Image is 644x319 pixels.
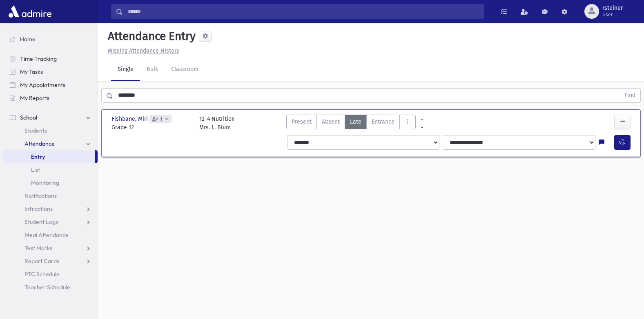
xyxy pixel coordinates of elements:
[286,115,416,132] div: AttTypes
[25,192,57,199] span: Notifications
[159,117,164,122] span: 1
[20,35,36,43] span: Home
[3,176,98,189] a: Monitoring
[25,284,70,291] span: Teacher Schedule
[3,78,98,91] a: My Appointments
[292,117,312,126] span: Present
[199,115,235,132] div: 12-4 Nutrition Mrs. L. Blum
[7,3,53,20] img: AdmirePro
[105,47,179,54] a: Missing Attendance History
[20,81,65,89] span: My Appointments
[25,218,58,226] span: Student Logs
[3,111,98,124] a: School
[111,58,140,81] a: Single
[602,5,623,11] span: rsteiner
[3,163,98,176] a: List
[3,137,98,150] a: Attendance
[3,33,98,46] a: Home
[350,117,361,126] span: Late
[140,58,165,81] a: Bulk
[25,270,60,278] span: PTC Schedule
[3,91,98,104] a: My Reports
[25,257,59,265] span: Report Cards
[3,228,98,241] a: Meal Attendance
[20,55,57,62] span: Time Tracking
[105,29,196,43] h5: Attendance Entry
[602,11,623,18] span: User
[31,179,59,186] span: Monitoring
[3,241,98,255] a: Test Marks
[25,205,53,213] span: Infractions
[20,94,49,102] span: My Reports
[3,65,98,78] a: My Tasks
[20,68,43,75] span: My Tasks
[25,231,69,239] span: Meal Attendance
[3,52,98,65] a: Time Tracking
[108,47,179,54] u: Missing Attendance History
[3,189,98,202] a: Notifications
[31,153,45,160] span: Entry
[3,281,98,294] a: Teacher Schedule
[25,140,55,147] span: Attendance
[25,127,47,134] span: Students
[619,89,640,102] button: Find
[31,166,40,173] span: List
[322,117,340,126] span: Absent
[3,202,98,215] a: Infractions
[165,58,205,81] a: Classroom
[111,115,149,123] span: Fishbane, Miri
[25,244,52,252] span: Test Marks
[3,215,98,228] a: Student Logs
[372,117,394,126] span: Entrance
[3,124,98,137] a: Students
[3,268,98,281] a: PTC Schedule
[123,4,484,19] input: Search
[3,255,98,268] a: Report Cards
[3,150,95,163] a: Entry
[111,123,191,132] span: Grade 12
[20,114,37,121] span: School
